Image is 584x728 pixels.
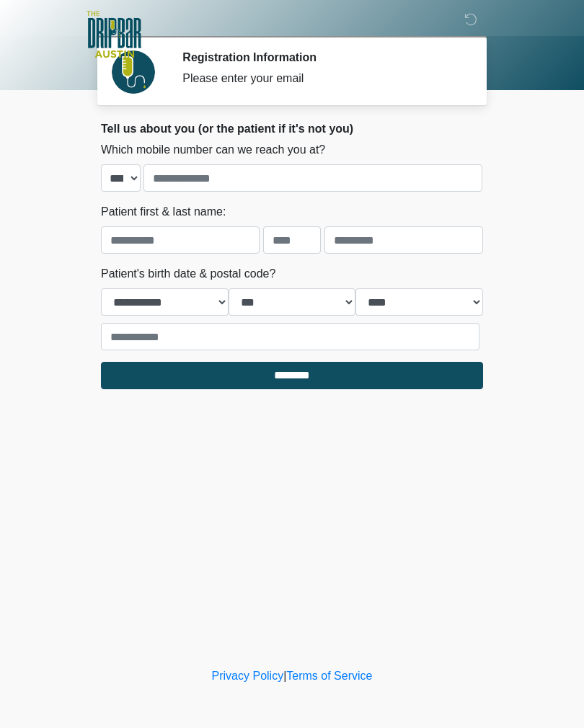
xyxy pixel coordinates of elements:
label: Patient's birth date & postal code? [101,265,275,283]
a: Privacy Policy [212,670,284,682]
label: Which mobile number can we reach you at? [101,141,325,159]
img: Agent Avatar [112,50,155,94]
h2: Tell us about you (or the patient if it's not you) [101,122,483,136]
a: | [283,670,286,682]
div: Please enter your email [182,70,461,87]
a: Terms of Service [286,670,372,682]
label: Patient first & last name: [101,203,226,221]
img: The DRIPBaR - Austin The Domain Logo [87,11,141,58]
